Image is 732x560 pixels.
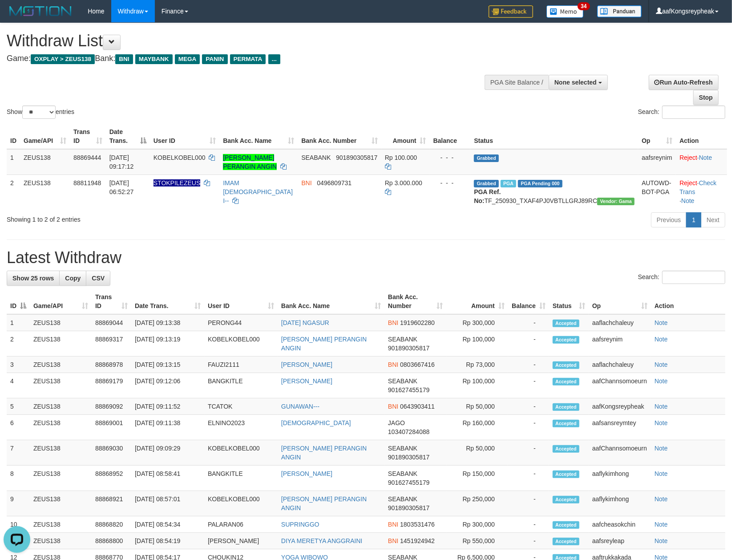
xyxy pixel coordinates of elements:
th: Bank Acc. Number: activate to sort column ascending [384,289,446,314]
span: ... [268,54,280,64]
a: Note [655,537,668,544]
a: Note [655,470,668,477]
td: TCATOK [204,398,278,415]
th: Action [676,124,727,149]
td: 88869030 [92,440,131,466]
td: [DATE] 09:11:52 [131,398,204,415]
span: None selected [554,79,597,86]
input: Search: [662,106,725,119]
td: ZEUS138 [30,314,92,331]
span: SEABANK [388,495,417,503]
span: 34 [578,2,590,10]
td: KOBELKOBEL000 [204,331,278,357]
td: aafsreynim [638,149,676,175]
td: - [508,466,549,491]
span: Copy 0496809731 to clipboard [317,179,352,187]
td: - [508,516,549,533]
th: Op: activate to sort column ascending [638,124,676,149]
div: Showing 1 to 2 of 2 entries [7,211,298,224]
td: 1 [7,314,30,331]
td: [PERSON_NAME] [204,533,278,549]
td: 2 [7,331,30,357]
span: BNI [388,537,398,544]
span: Show 25 rows [12,275,54,282]
td: 88868921 [92,491,131,516]
a: [PERSON_NAME] [281,361,332,368]
th: Bank Acc. Name: activate to sort column ascending [219,124,298,149]
span: JAGO [388,419,405,426]
span: Nama rekening ada tanda titik/strip, harap diedit [154,179,201,187]
a: Note [655,361,668,368]
span: Copy [65,275,81,282]
a: Next [701,212,725,227]
span: BNI [301,179,311,187]
td: 88869092 [92,398,131,415]
td: aaflachchaleuy [589,314,651,331]
a: Run Auto-Refresh [649,75,719,90]
a: [DATE] NGASUR [281,319,329,326]
th: User ID: activate to sort column ascending [150,124,220,149]
td: 9 [7,491,30,516]
span: Rp 100.000 [385,154,417,161]
a: Note [655,521,668,528]
a: GUNAWAN--- [281,403,319,410]
span: MEGA [175,54,200,64]
a: [PERSON_NAME] PERANGIN ANGIN [223,154,277,170]
h4: Game: Bank: [7,54,479,63]
img: panduan.png [597,5,642,17]
span: Copy 901890305817 to clipboard [336,154,377,161]
td: ZEUS138 [30,440,92,466]
span: Accepted [553,445,579,453]
th: Game/API: activate to sort column ascending [20,124,70,149]
td: aafsansreymtey [589,415,651,440]
span: Copy 901890305817 to clipboard [388,345,429,352]
span: Accepted [553,471,579,478]
button: Open LiveChat chat widget [4,4,30,30]
td: Rp 50,000 [446,398,508,415]
td: Rp 100,000 [446,331,508,357]
span: Marked by aafsreyleap [501,180,516,187]
td: ELNINO2023 [204,415,278,440]
td: · [676,149,727,175]
td: ZEUS138 [20,174,70,209]
th: Bank Acc. Number: activate to sort column ascending [298,124,381,149]
span: 88869444 [73,154,101,161]
td: Rp 50,000 [446,440,508,466]
td: ZEUS138 [30,466,92,491]
a: [PERSON_NAME] PERANGIN ANGIN [281,495,367,511]
td: [DATE] 09:11:38 [131,415,204,440]
b: PGA Ref. No: [474,188,501,204]
td: 88869044 [92,314,131,331]
td: aaflachchaleuy [589,357,651,373]
h1: Withdraw List [7,32,479,50]
span: Grabbed [474,154,499,162]
h1: Latest Withdraw [7,249,725,267]
td: Rp 300,000 [446,516,508,533]
td: ZEUS138 [30,491,92,516]
td: - [508,331,549,357]
td: aafsreyleap [589,533,651,549]
td: aafChannsomoeurn [589,440,651,466]
label: Search: [638,106,725,119]
td: 3 [7,357,30,373]
td: KOBELKOBEL000 [204,440,278,466]
span: BNI [388,521,398,528]
td: [DATE] 09:12:06 [131,373,204,398]
span: 88811948 [73,179,101,187]
img: MOTION_logo.png [7,4,74,18]
th: Action [651,289,725,314]
td: ZEUS138 [20,149,70,175]
span: Grabbed [474,180,499,187]
th: Op: activate to sort column ascending [589,289,651,314]
span: CSV [92,275,105,282]
span: OXPLAY > ZEUS138 [31,54,95,64]
a: Note [655,419,668,426]
th: Status [470,124,638,149]
td: 4 [7,373,30,398]
td: - [508,533,549,549]
a: IMAM [DEMOGRAPHIC_DATA] I-- [223,179,293,204]
td: PALARAN06 [204,516,278,533]
input: Search: [662,271,725,284]
a: Note [655,403,668,410]
a: Note [681,197,695,204]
